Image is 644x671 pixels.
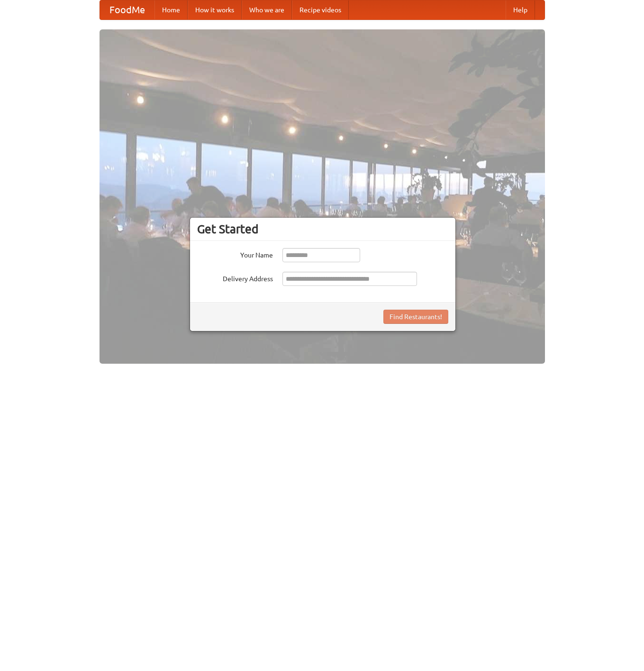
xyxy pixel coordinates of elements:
[197,222,448,236] h3: Get Started
[197,248,273,260] label: Your Name
[292,0,349,19] a: Recipe videos
[383,310,448,324] button: Find Restaurants!
[506,0,535,19] a: Help
[242,0,292,19] a: Who we are
[197,272,273,284] label: Delivery Address
[100,0,154,19] a: FoodMe
[154,0,188,19] a: Home
[188,0,242,19] a: How it works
